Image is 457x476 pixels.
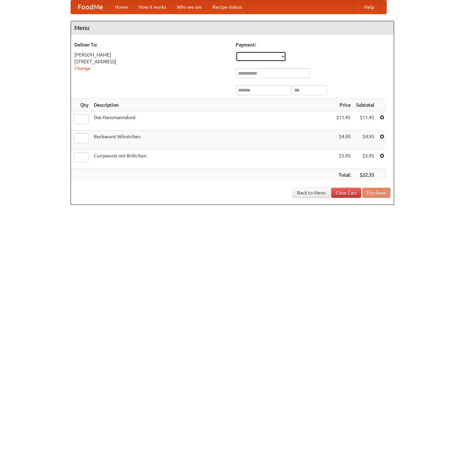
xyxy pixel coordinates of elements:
[207,0,247,14] a: Recipe videos
[353,99,377,111] th: Subtotal
[91,99,334,111] th: Description
[236,41,390,48] h5: Payment:
[74,58,229,65] div: [STREET_ADDRESS]
[110,0,133,14] a: Home
[91,111,334,131] td: Das Hausmannskost
[133,0,172,14] a: How it works
[353,169,377,181] th: $22.35
[334,111,353,131] td: $11.45
[91,131,334,150] td: Bockwurst Würstchen
[353,150,377,169] td: $5.95
[74,51,229,58] div: [PERSON_NAME]
[334,131,353,150] td: $4.95
[353,131,377,150] td: $4.95
[71,0,110,14] a: FoodMe
[331,188,361,198] a: Clear Cart
[334,150,353,169] td: $5.95
[71,21,394,35] h4: Menu
[334,99,353,111] th: Price
[334,169,353,181] th: Total:
[71,99,91,111] th: Qty
[74,66,90,71] a: Change
[91,150,334,169] td: Currywurst mit Brötchen
[74,41,229,48] h5: Deliver To:
[359,0,380,14] a: Help
[353,111,377,131] td: $11.45
[172,0,207,14] a: Who we are
[362,188,390,198] button: Purchase
[293,188,330,198] a: Back to Menu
